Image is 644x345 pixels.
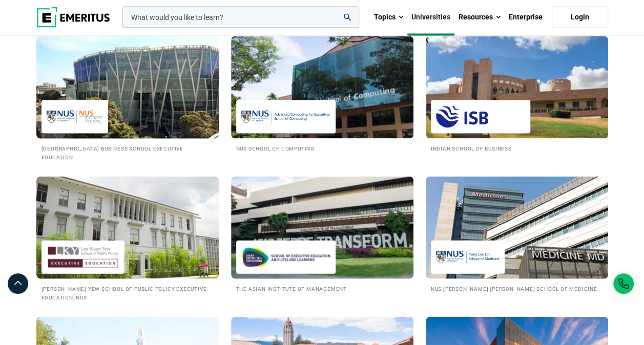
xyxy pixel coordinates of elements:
h2: NUS [PERSON_NAME] [PERSON_NAME] School of Medicine [431,284,603,293]
img: Universities We Work With [231,36,413,139]
a: Universities We Work With NUS School of Computing NUS School of Computing [231,36,413,153]
img: Universities We Work With [27,31,228,144]
img: Universities We Work With [426,36,608,139]
h2: NUS School of Computing [236,144,408,153]
h2: [PERSON_NAME] Yew School of Public Policy Executive Education, NUS [41,284,214,301]
img: NUS Yong Loo Lin School of Medicine [436,246,500,269]
img: Indian School of Business [436,105,525,128]
h2: The Asian Institute of Management [236,284,408,293]
input: woocommerce-product-search-field-0 [122,7,359,28]
a: Universities We Work With Indian School of Business Indian School of Business [426,36,608,153]
a: Universities We Work With National University of Singapore Business School Executive Education [G... [36,36,219,161]
h2: [GEOGRAPHIC_DATA] Business School Executive Education [41,144,214,161]
a: Universities We Work With Asian Institute of Management The Asian Institute of Management [231,177,413,293]
a: Login [552,7,608,28]
a: Universities We Work With NUS Yong Loo Lin School of Medicine NUS [PERSON_NAME] [PERSON_NAME] Sch... [426,177,608,293]
img: Universities We Work With [231,177,413,279]
img: Lee Kuan Yew School of Public Policy Executive Education, NUS [47,246,119,269]
h2: Indian School of Business [431,144,603,153]
img: National University of Singapore Business School Executive Education [47,105,103,128]
img: Universities We Work With [426,177,608,279]
a: Universities We Work With Lee Kuan Yew School of Public Policy Executive Education, NUS [PERSON_N... [36,177,219,301]
img: NUS School of Computing [241,105,330,128]
img: Asian Institute of Management [241,246,330,269]
img: Universities We Work With [36,177,219,279]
